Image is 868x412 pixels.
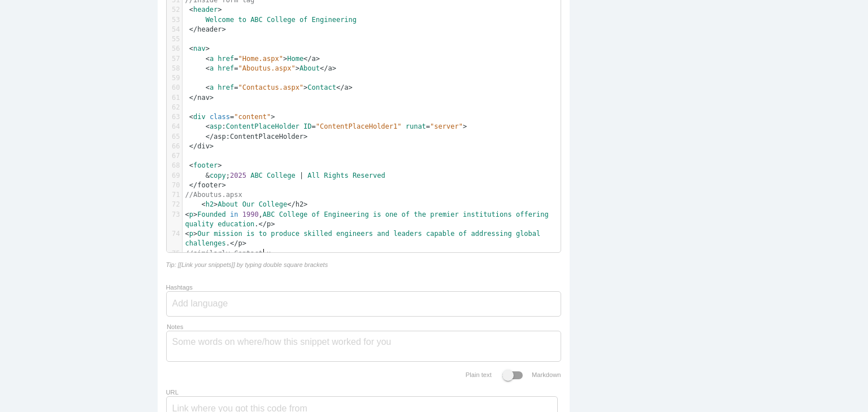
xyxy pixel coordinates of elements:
[185,249,271,257] span: //similarly Contact u
[206,45,210,52] span: >
[324,64,336,72] span: /a>
[167,83,182,93] div: 60
[230,239,234,247] span: <
[167,142,182,151] div: 66
[242,211,259,218] span: 1990
[167,210,182,220] div: 73
[426,122,430,130] span: =
[206,16,235,24] span: Welcome
[291,200,307,208] span: /h2>
[210,64,214,72] span: a
[210,55,214,63] span: a
[167,200,182,209] div: 72
[471,230,511,238] span: addressing
[206,172,210,179] span: &
[189,25,193,33] span: <
[206,84,210,91] span: <
[185,172,385,179] span: ;
[167,73,182,83] div: 59
[193,211,197,218] span: >
[193,181,226,189] span: /footer>
[167,64,182,73] div: 58
[230,113,234,121] span: =
[300,16,307,24] span: of
[312,16,357,24] span: Engineering
[234,113,271,121] span: "content"
[234,239,246,247] span: /p>
[516,211,549,218] span: offering
[185,239,226,247] span: challenges
[185,122,467,130] span: :
[516,230,540,238] span: global
[206,122,210,130] span: <
[250,172,263,179] span: ABC
[197,230,210,238] span: Our
[193,6,218,14] span: header
[201,200,205,208] span: <
[189,161,193,169] span: <
[214,200,218,208] span: >
[185,230,545,247] span: .
[185,211,553,228] span: , .
[336,230,373,238] span: engineers
[189,6,193,14] span: <
[226,122,300,130] span: ContentPlaceHolder
[230,172,246,179] span: 2025
[210,172,226,179] span: copy
[263,211,275,218] span: ABC
[189,211,193,218] span: p
[259,230,267,238] span: to
[430,211,459,218] span: premier
[218,64,234,72] span: href
[167,93,182,103] div: 61
[324,211,368,218] span: Engineering
[303,122,311,130] span: ID
[320,64,324,72] span: <
[166,261,328,268] i: Tip: [[Link your snippets]] by typing double square brackets
[287,200,291,208] span: <
[234,84,238,91] span: =
[189,94,193,102] span: <
[193,161,218,169] span: footer
[466,371,561,378] label: Plain text Markdown
[303,55,307,63] span: <
[167,54,182,64] div: 57
[206,133,210,141] span: <
[193,230,197,238] span: >
[167,25,182,34] div: 54
[312,122,316,130] span: =
[193,25,226,33] span: /header>
[167,15,182,25] div: 53
[250,16,263,24] span: ABC
[214,230,242,238] span: mission
[402,211,410,218] span: of
[336,84,340,91] span: <
[189,230,193,238] span: p
[185,230,189,238] span: <
[307,84,336,91] span: Contact
[271,230,300,238] span: produce
[218,84,234,91] span: href
[459,230,467,238] span: of
[287,55,303,63] span: Home
[210,113,230,121] span: class
[234,64,238,72] span: =
[267,172,296,179] span: College
[166,284,193,291] label: Hashtags
[193,142,214,150] span: /div>
[238,16,246,24] span: to
[430,122,463,130] span: "server"
[167,44,182,54] div: 56
[167,103,182,112] div: 62
[167,190,182,200] div: 71
[279,211,308,218] span: College
[166,389,179,396] label: URL
[234,55,238,63] span: =
[300,172,303,179] span: |
[189,181,193,189] span: <
[230,211,238,218] span: in
[167,249,182,258] div: 75
[267,16,296,24] span: College
[406,122,426,130] span: runat
[172,292,240,315] input: Add language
